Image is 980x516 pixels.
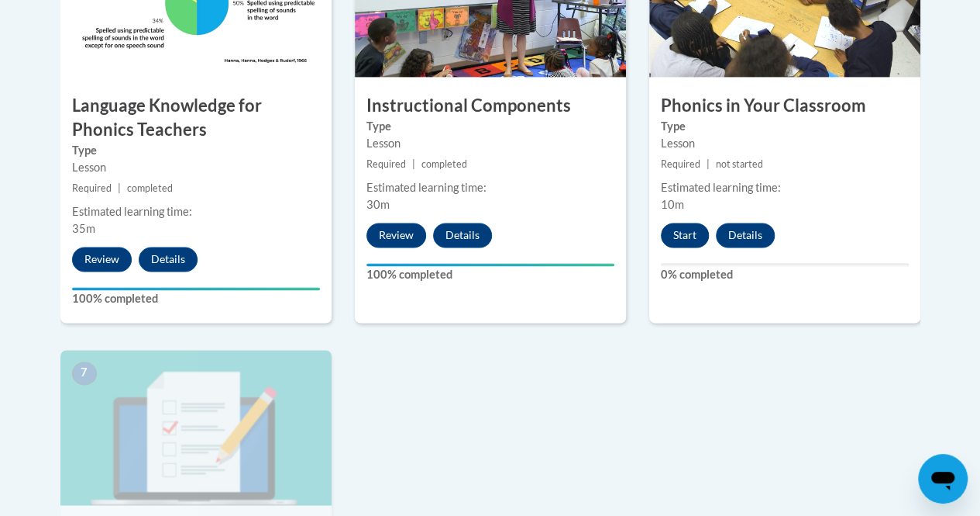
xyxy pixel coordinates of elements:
span: | [707,158,710,170]
div: Lesson [366,135,614,152]
span: Required [366,158,406,170]
button: Review [72,247,132,272]
label: Type [366,118,614,135]
button: Details [433,223,492,248]
span: not started [716,158,763,170]
button: Details [716,223,775,248]
span: 7 [72,362,97,385]
span: completed [421,158,467,170]
span: 10m [661,198,684,211]
span: 35m [72,222,95,235]
button: Review [366,223,426,248]
span: completed [127,182,173,194]
div: Estimated learning time: [366,179,614,196]
span: | [412,158,415,170]
div: Lesson [661,135,909,152]
label: Type [661,118,909,135]
div: Lesson [72,159,320,176]
div: Your progress [366,263,614,266]
h3: Instructional Components [355,94,626,118]
h3: Language Knowledge for Phonics Teachers [60,94,332,142]
div: Estimated learning time: [72,203,320,220]
button: Details [139,247,198,272]
label: Type [72,142,320,159]
iframe: Button to launch messaging window [918,454,968,504]
label: 100% completed [366,266,614,283]
span: Required [661,158,700,170]
h3: Phonics in Your Classroom [649,94,920,118]
label: 100% completed [72,290,320,307]
span: 30m [366,198,390,211]
span: | [118,182,121,194]
img: Course Image [60,350,332,505]
button: Start [661,223,709,248]
div: Your progress [72,287,320,290]
span: Required [72,182,112,194]
label: 0% completed [661,266,909,283]
div: Estimated learning time: [661,179,909,196]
